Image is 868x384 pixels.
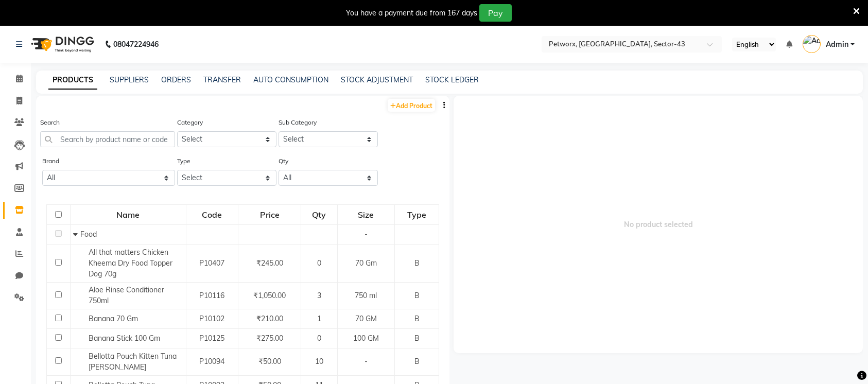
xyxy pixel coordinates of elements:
span: 750 ml [355,291,377,300]
span: - [364,357,368,366]
div: Code [187,205,237,224]
input: Search by product name or code [40,131,175,147]
span: 0 [317,258,321,268]
a: AUTO CONSUMPTION [253,75,328,84]
span: B [414,357,420,366]
span: B [414,291,420,300]
span: P10102 [199,314,224,323]
span: ₹50.00 [258,357,281,366]
span: 70 GM [355,314,377,323]
img: Admin [803,35,821,53]
label: Category [177,118,203,127]
span: ₹275.00 [256,334,283,343]
a: ORDERS [161,75,191,84]
span: B [414,334,420,343]
span: B [414,258,420,268]
a: STOCK ADJUSTMENT [341,75,413,84]
span: 70 Gm [355,258,377,268]
span: 100 GM [353,334,379,343]
span: Banana Stick 100 Gm [89,334,160,343]
span: P10094 [199,357,224,366]
span: Banana 70 Gm [89,314,138,323]
label: Sub Category [279,118,317,127]
span: ₹245.00 [256,258,283,268]
div: Name [71,205,185,224]
span: 0 [317,334,321,343]
div: Size [338,205,394,224]
label: Brand [42,156,59,166]
span: No product selected [454,96,863,353]
label: Search [40,118,60,127]
span: 3 [317,291,321,300]
span: All that matters Chicken Kheema Dry Food Topper Dog 70g [89,248,172,278]
div: Price [239,205,300,224]
span: B [414,314,420,323]
a: Add Product [388,99,435,112]
span: Aloe Rinse Conditioner 750ml [89,285,164,305]
button: Pay [479,4,512,22]
div: Type [395,205,438,224]
span: Collapse Row [73,230,80,239]
span: Admin [826,39,848,50]
span: Food [80,230,97,239]
a: PRODUCTS [48,71,97,90]
div: Qty [302,205,336,224]
span: - [364,230,368,239]
span: P10125 [199,334,224,343]
span: ₹210.00 [256,314,283,323]
div: You have a payment due from 167 days [346,8,477,19]
span: ₹1,050.00 [253,291,286,300]
a: STOCK LEDGER [425,75,479,84]
a: TRANSFER [203,75,241,84]
b: 08047224946 [113,30,159,59]
a: SUPPLIERS [110,75,149,84]
span: 1 [317,314,321,323]
span: Bellotta Pouch Kitten Tuna [PERSON_NAME] [89,352,177,372]
span: P10407 [199,258,224,268]
img: logo [26,30,97,59]
span: P10116 [199,291,224,300]
span: 10 [315,357,323,366]
label: Qty [279,156,288,166]
label: Type [177,156,190,166]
